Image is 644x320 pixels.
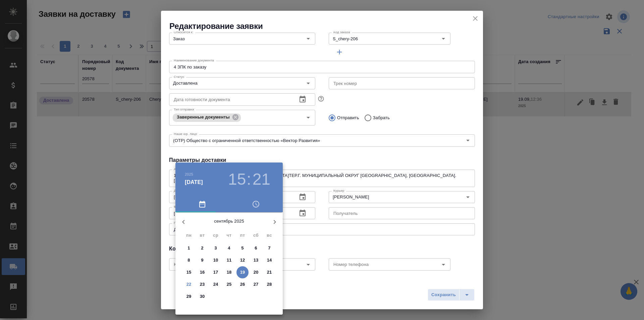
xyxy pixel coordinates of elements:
p: 12 [240,257,245,264]
p: 23 [200,281,205,288]
p: 28 [267,281,272,288]
p: 6 [255,245,257,252]
button: 1 [183,242,195,254]
button: 2025 [185,172,193,176]
p: 18 [227,269,232,276]
button: 15 [183,266,195,278]
button: 23 [196,278,208,290]
p: 2 [201,245,203,252]
button: 18 [223,266,235,278]
button: 8 [183,254,195,266]
button: 6 [250,242,262,254]
span: ср [210,232,222,239]
p: 14 [267,257,272,264]
button: 17 [210,266,222,278]
p: 5 [241,245,244,252]
p: 4 [228,245,230,252]
button: 15 [228,170,246,189]
button: 13 [250,254,262,266]
button: 22 [183,278,195,290]
p: 20 [254,269,259,276]
p: 17 [213,269,218,276]
button: 20 [250,266,262,278]
p: 21 [267,269,272,276]
button: [DATE] [185,178,203,186]
button: 21 [253,170,270,189]
button: 12 [236,254,249,266]
h3: : [247,170,251,189]
button: 9 [196,254,208,266]
button: 7 [263,242,275,254]
button: 19 [236,266,249,278]
button: 27 [250,278,262,290]
p: 25 [227,281,232,288]
p: 27 [254,281,259,288]
p: 9 [201,257,203,264]
button: 24 [210,278,222,290]
p: 13 [254,257,259,264]
button: 14 [263,254,275,266]
button: 5 [236,242,249,254]
p: 24 [213,281,218,288]
p: 30 [200,293,205,300]
button: 29 [183,290,195,303]
p: 22 [186,281,192,288]
p: сентябрь 2025 [192,218,267,225]
p: 11 [227,257,232,264]
button: 10 [210,254,222,266]
button: 3 [210,242,222,254]
button: 25 [223,278,235,290]
p: 7 [268,245,270,252]
p: 8 [187,257,190,264]
button: 2 [196,242,208,254]
span: сб [250,232,262,239]
span: пн [183,232,195,239]
span: вс [263,232,275,239]
button: 11 [223,254,235,266]
button: 26 [236,278,249,290]
p: 16 [200,269,205,276]
button: 28 [263,278,275,290]
p: 3 [214,245,217,252]
button: 21 [263,266,275,278]
span: чт [223,232,235,239]
button: 30 [196,290,208,303]
p: 26 [240,281,245,288]
p: 1 [187,245,190,252]
p: 29 [186,293,192,300]
button: 16 [196,266,208,278]
p: 19 [240,269,245,276]
button: 4 [223,242,235,254]
span: вт [196,232,208,239]
p: 15 [186,269,192,276]
span: пт [236,232,249,239]
p: 10 [213,257,218,264]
